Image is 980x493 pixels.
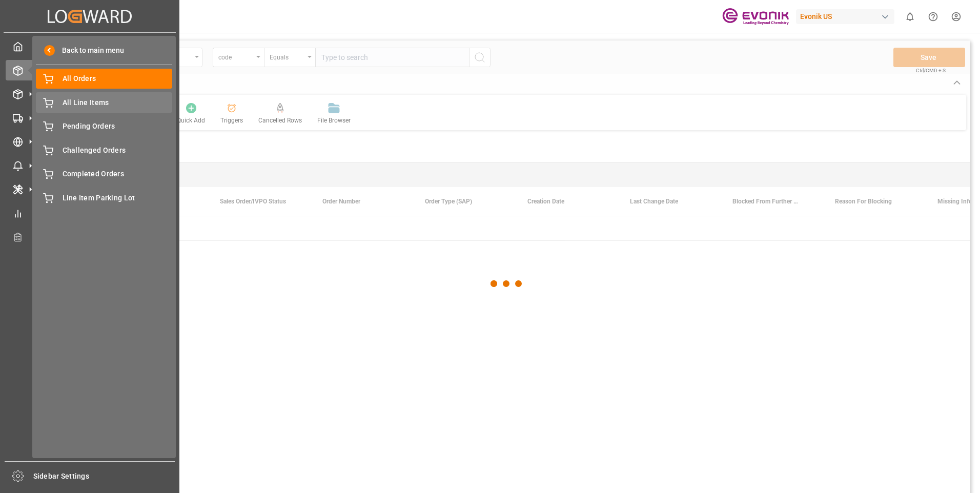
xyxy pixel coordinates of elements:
a: My Cockpit [6,36,174,56]
span: Sidebar Settings [33,471,175,482]
span: Challenged Orders [63,145,173,156]
a: Challenged Orders [36,140,172,160]
img: Evonik-brand-mark-Deep-Purple-RGB.jpeg_1700498283.jpeg [722,8,789,26]
a: Transport Planner [6,227,174,247]
a: All Orders [36,69,172,89]
a: Completed Orders [36,164,172,184]
a: Line Item Parking Lot [36,188,172,208]
span: Completed Orders [63,169,173,179]
span: All Orders [63,73,173,84]
button: Help Center [922,5,945,28]
button: Evonik US [796,7,899,26]
a: My Reports [6,203,174,223]
span: Pending Orders [63,121,173,132]
a: Pending Orders [36,116,172,136]
button: show 0 new notifications [899,5,922,28]
a: All Line Items [36,92,172,112]
div: Evonik US [796,9,894,24]
span: Line Item Parking Lot [63,193,173,203]
span: Back to main menu [55,45,124,56]
span: All Line Items [63,97,173,108]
